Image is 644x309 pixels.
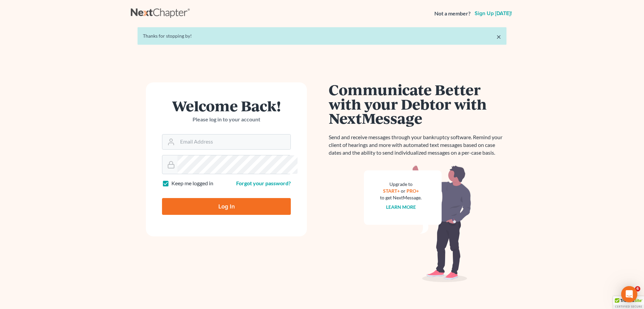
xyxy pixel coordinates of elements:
div: Thanks for stopping by! [143,33,501,39]
input: Email Address [177,134,290,149]
a: START+ [383,188,400,194]
input: Log In [162,198,291,215]
p: Send and receive messages through your bankruptcy software. Remind your client of hearings and mo... [329,133,506,157]
span: 6 [635,286,640,292]
span: or [401,188,406,194]
div: to get NextMessage. [380,194,422,201]
div: Upgrade to [380,181,422,188]
div: TrustedSite Certified [613,296,644,309]
a: × [496,33,501,41]
a: PRO+ [407,188,419,194]
a: Learn more [386,204,416,210]
label: Keep me logged in [171,180,213,187]
strong: Not a member? [434,10,471,17]
p: Please log in to your account [162,116,291,123]
img: nextmessage_bg-59042aed3d76b12b5cd301f8e5b87938c9018125f34e5fa2b7a6b67550977c72.svg [364,165,471,282]
a: Forgot your password? [236,180,291,186]
h1: Communicate Better with your Debtor with NextMessage [329,82,506,125]
div: Open Intercom Messenger [621,286,637,302]
h1: Welcome Back! [162,99,291,113]
a: Sign up [DATE]! [473,11,513,16]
